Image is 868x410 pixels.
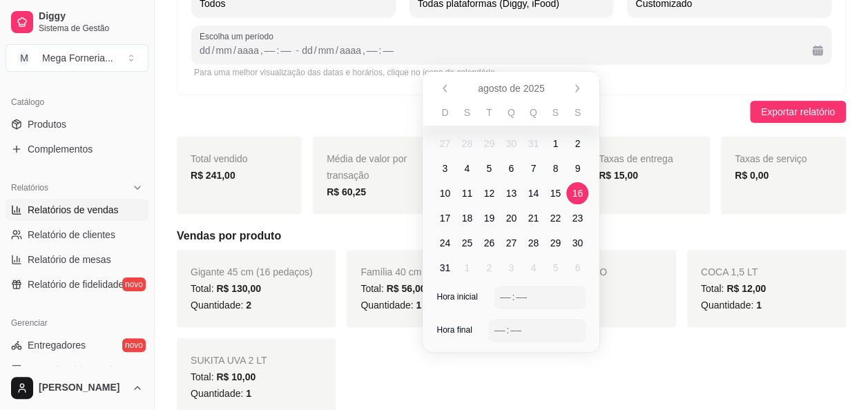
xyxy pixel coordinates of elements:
[701,266,758,277] span: COCA 1,5 LT
[572,186,584,200] span: 16
[478,157,500,179] span: terça-feira, 5 de agosto de 2025
[500,182,522,204] span: quarta-feira, 13 de agosto de 2025
[416,300,421,311] span: 1
[456,232,478,254] span: segunda-feira, 25 de agosto de 2025
[566,133,588,155] span: sábado, 2 de agosto de 2025
[484,211,495,225] span: 19
[508,261,514,275] span: 3
[200,42,293,59] div: Data inicial
[508,106,515,119] span: Q
[493,323,507,337] div: hora,
[500,157,522,179] span: quarta-feira, 6 de agosto de 2025
[6,312,148,334] div: Gerenciar
[550,236,561,250] span: 29
[39,382,126,394] span: [PERSON_NAME]
[361,43,367,57] div: ,
[528,211,539,225] span: 21
[761,104,835,119] span: Exportar relatório
[599,170,638,181] strong: R$ 15,00
[484,236,495,250] span: 26
[28,338,86,352] span: Entregadores
[807,39,829,61] button: Calendário
[486,261,492,275] span: 2
[28,228,115,242] span: Relatório de clientes
[191,355,267,366] span: SUKITA UVA 2 LT
[510,290,516,304] div: :
[464,261,470,275] span: 1
[506,186,517,200] span: 13
[39,10,143,23] span: Diggy
[440,211,451,225] span: 17
[544,232,566,254] span: sexta-feira, 29 de agosto de 2025
[566,207,588,229] span: sábado, 23 de agosto de 2025
[462,137,473,150] span: 28
[566,157,588,179] span: sábado, 9 de agosto de 2025
[440,261,451,275] span: 31
[17,51,31,65] span: M
[28,363,113,377] span: Nota Fiscal (NFC-e)
[544,207,566,229] span: sexta-feira, 22 de agosto de 2025
[500,257,522,279] span: quarta-feira, 3 de setembro de 2025
[232,43,238,57] div: /
[506,236,517,250] span: 27
[246,388,251,399] span: 1
[462,186,473,200] span: 11
[11,182,48,193] span: Relatórios
[486,162,492,175] span: 5
[599,153,673,164] span: Taxas de entrega
[434,182,456,204] span: domingo, 10 de agosto de 2025
[575,261,580,275] span: 6
[544,257,566,279] span: sexta-feira, 5 de setembro de 2025
[575,137,580,150] span: 2
[365,43,379,57] div: hora, Data final,
[456,182,478,204] span: segunda-feira, 11 de agosto de 2025
[544,182,566,204] span: sexta-feira, 15 de agosto de 2025
[478,81,545,95] span: agosto de 2025
[735,153,807,164] span: Taxas de serviço
[236,43,260,57] div: ano, Data inicial,
[191,283,261,294] span: Total:
[552,106,559,119] span: S
[456,133,478,155] span: segunda-feira, 28 de julho de 2025
[500,207,522,229] span: quarta-feira, 20 de agosto de 2025
[28,117,66,131] span: Produtos
[302,42,801,59] div: Data final
[387,283,426,294] span: R$ 56,00
[530,261,536,275] span: 4
[334,43,340,57] div: /
[177,228,846,244] h5: Vendas por produto
[200,31,823,42] span: Escolha um período
[566,182,588,204] span: sábado, 16 de agosto de 2025 selecionado
[434,232,456,254] span: domingo, 24 de agosto de 2025
[434,77,456,99] button: Anterior
[528,137,539,150] span: 31
[500,232,522,254] span: quarta-feira, 27 de agosto de 2025
[462,211,473,225] span: 18
[552,162,558,175] span: 8
[214,43,233,57] div: mês, Data inicial,
[726,283,766,294] span: R$ 12,00
[300,43,314,57] div: dia, Data final,
[377,43,383,57] div: :
[440,137,451,150] span: 27
[434,157,456,179] span: domingo, 3 de agosto de 2025
[486,106,492,119] span: T
[462,236,473,250] span: 25
[441,106,448,119] span: D
[327,153,407,181] span: Média de valor por transação
[522,232,544,254] span: quinta-feira, 28 de agosto de 2025
[506,211,517,225] span: 20
[360,283,425,294] span: Total:
[478,182,500,204] span: terça-feira, 12 de agosto de 2025
[456,207,478,229] span: segunda-feira, 18 de agosto de 2025
[194,67,829,78] div: Para uma melhor visualização das datas e horários, clique no ícone de calendário.
[327,186,366,197] strong: R$ 60,25
[522,182,544,204] span: quinta-feira, 14 de agosto de 2025
[552,261,558,275] span: 5
[191,300,251,311] span: Quantidade:
[198,43,212,57] div: dia, Data inicial,
[28,203,119,217] span: Relatórios de vendas
[484,137,495,150] span: 29
[381,43,395,57] div: minuto, Data final,
[528,236,539,250] span: 28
